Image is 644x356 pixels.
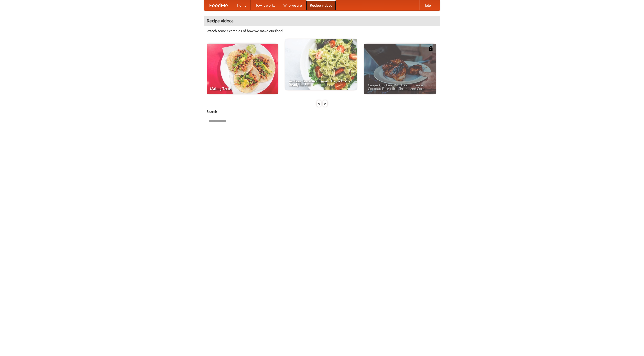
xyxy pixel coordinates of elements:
a: Help [419,0,435,10]
a: FoodMe [204,0,233,10]
div: » [323,100,327,107]
img: 483408.png [428,46,433,51]
span: Making Tacos [210,87,274,90]
p: Watch some examples of how we make our food! [207,28,437,33]
div: « [317,100,321,107]
a: Home [233,0,251,10]
h5: Search [207,109,437,114]
a: An Easy, Summery Tomato Pasta That's Ready for Fall [285,39,357,90]
a: Recipe videos [306,0,336,10]
a: Making Tacos [207,44,278,94]
h4: Recipe videos [204,16,440,26]
a: How it works [251,0,279,10]
a: Who we are [279,0,306,10]
span: An Easy, Summery Tomato Pasta That's Ready for Fall [289,79,353,86]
